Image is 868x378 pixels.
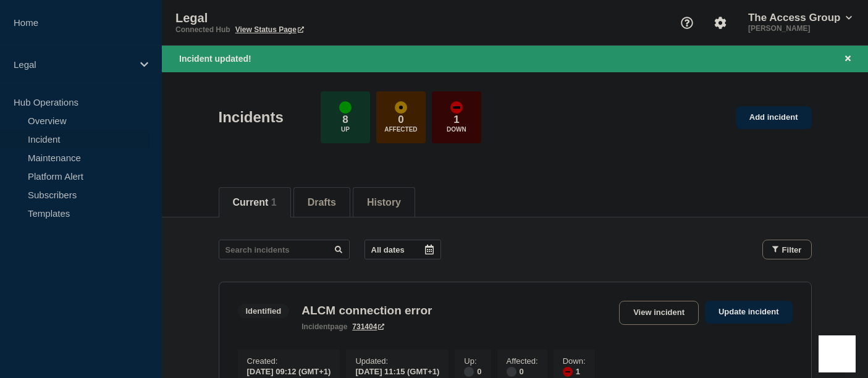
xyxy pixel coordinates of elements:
[14,59,132,70] p: Legal
[398,114,403,126] p: 0
[339,101,352,114] div: up
[341,126,350,133] p: Up
[707,10,733,36] button: Account settings
[271,197,277,208] span: 1
[364,240,441,259] button: All dates
[384,126,417,133] p: Affected
[464,356,481,366] p: Up :
[352,322,384,331] a: 731404
[450,101,463,114] div: down
[840,52,856,66] button: Close banner
[179,54,251,64] span: Incident updated!
[247,366,331,376] div: [DATE] 09:12 (GMT+1)
[301,322,347,331] p: page
[507,367,516,377] div: disabled
[233,197,277,208] button: Current 1
[308,197,336,208] button: Drafts
[301,322,330,331] span: incident
[395,101,407,114] div: affected
[238,304,290,318] span: Identified
[563,356,586,366] p: Down :
[235,25,304,34] a: View Status Page
[464,367,474,377] div: disabled
[762,240,812,259] button: Filter
[175,25,230,34] p: Connected Hub
[563,367,573,377] div: down
[371,245,405,254] p: All dates
[464,366,481,377] div: 0
[247,356,331,366] p: Created :
[674,10,700,36] button: Support
[219,240,350,259] input: Search incidents
[355,366,439,376] div: [DATE] 11:15 (GMT+1)
[453,114,459,126] p: 1
[507,366,538,377] div: 0
[746,24,854,33] p: [PERSON_NAME]
[705,301,793,324] a: Update incident
[563,366,586,377] div: 1
[507,356,538,366] p: Affected :
[301,304,432,317] h3: ALCM connection error
[219,109,284,126] h1: Incidents
[782,245,802,254] span: Filter
[746,12,854,24] button: The Access Group
[355,356,439,366] p: Updated :
[342,114,348,126] p: 8
[736,106,812,129] a: Add incident
[447,126,466,133] p: Down
[619,301,699,325] a: View incident
[367,197,401,208] button: History
[819,335,856,372] iframe: Help Scout Beacon - Open
[175,11,423,25] p: Legal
